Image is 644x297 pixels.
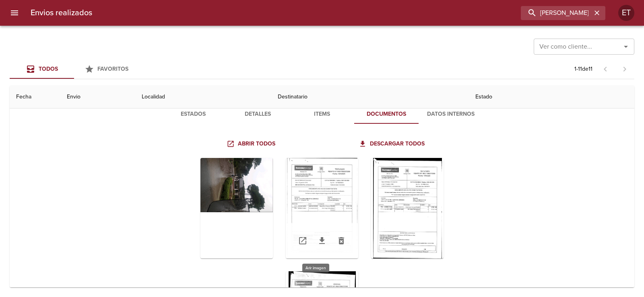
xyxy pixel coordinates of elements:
[423,109,478,119] span: Datos Internos
[618,5,634,21] div: Abrir información de usuario
[360,139,425,149] span: Descargar todos
[359,109,414,119] span: Documentos
[10,59,138,79] div: Tabs Envios
[10,86,60,109] th: Fecha
[161,104,483,124] div: Tabs detalle de guia
[596,65,615,73] span: Pagina anterior
[295,109,349,119] span: Items
[97,66,128,72] span: Favoritos
[332,231,351,250] button: Eliminar
[31,6,92,19] h6: Envios realizados
[615,59,634,79] span: Pagina siguiente
[166,109,221,119] span: Estados
[371,158,444,258] div: Arir imagen
[230,109,285,119] span: Detalles
[469,86,634,109] th: Estado
[618,5,634,21] div: ET
[228,139,275,149] span: Abrir todos
[293,231,312,250] a: Abrir
[60,86,135,109] th: Envio
[574,65,592,73] p: 1 - 11 de 11
[225,137,279,152] a: Abrir todos
[39,66,58,72] span: Todos
[620,41,632,52] button: Abrir
[312,231,332,250] a: Descargar
[200,158,273,258] div: Arir imagen
[271,86,469,109] th: Destinatario
[135,86,271,109] th: Localidad
[5,3,24,23] button: menu
[521,6,592,20] input: buscar
[357,137,428,152] a: Descargar todos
